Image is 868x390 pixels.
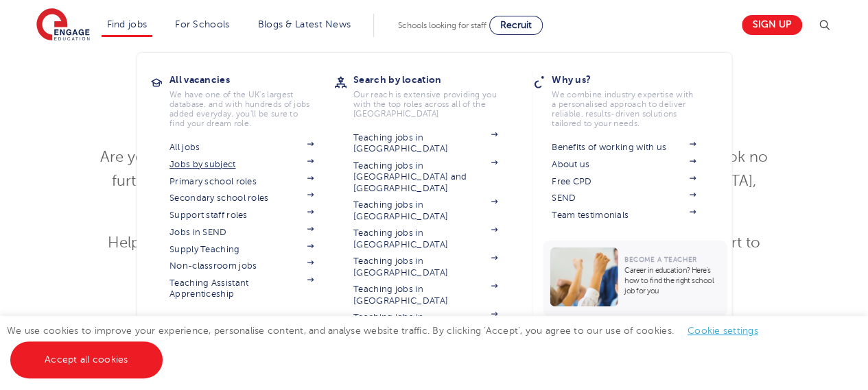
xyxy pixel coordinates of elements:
h3: Search by location [353,70,518,89]
a: All vacanciesWe have one of the UK's largest database. and with hundreds of jobs added everyday. ... [169,70,334,128]
span: Become a Teacher [624,256,696,263]
img: Engage Education [36,8,90,42]
h3: Why us? [552,70,716,89]
a: Teaching jobs in [GEOGRAPHIC_DATA] [353,228,497,250]
a: Sign up [742,15,802,35]
a: Secondary school roles [169,193,314,204]
a: Team testimonials [552,210,696,221]
a: Find jobs [107,19,148,29]
a: Teaching jobs in [GEOGRAPHIC_DATA] [353,312,497,334]
p: Our reach is extensive providing you with the top roles across all of the [GEOGRAPHIC_DATA] [353,90,497,119]
p: Career in education? Here’s how to find the right school job for you [624,265,720,296]
a: Jobs by subject [169,159,314,170]
a: Blogs & Latest News [258,19,351,29]
h1: EAL Teacher Jobs [97,90,771,125]
a: Free CPD [552,176,696,187]
a: Search by locationOur reach is extensive providing you with the top roles across all of the [GEOG... [353,70,518,119]
a: For Schools [175,19,229,29]
span: We use cookies to improve your experience, personalise content, and analyse website traffic. By c... [7,326,772,365]
h3: All vacancies [169,70,334,89]
a: Jobs in SEND [169,227,314,238]
a: Recruit [489,16,543,35]
a: Supply Teaching [169,244,314,255]
a: Accept all cookies [10,341,163,378]
p: Are you an EAL (English as an Additional Language) teacher looking for a new challenge? Look no f... [97,145,771,217]
a: Primary school roles [169,176,314,187]
a: Become a TeacherCareer in education? Here’s how to find the right school job for you [543,241,730,317]
a: SEND [552,193,696,204]
a: Teaching jobs in [GEOGRAPHIC_DATA] [353,256,497,278]
a: Teaching jobs in [GEOGRAPHIC_DATA] [353,199,497,222]
a: About us [552,159,696,170]
a: Teaching jobs in [GEOGRAPHIC_DATA] [353,132,497,155]
p: We have one of the UK's largest database. and with hundreds of jobs added everyday. you'll be sur... [169,90,314,128]
a: Teaching jobs in [GEOGRAPHIC_DATA] and [GEOGRAPHIC_DATA] [353,160,497,194]
a: Support staff roles [169,210,314,221]
a: Why us?We combine industry expertise with a personalised approach to deliver reliable, results-dr... [552,70,716,128]
a: Teaching Assistant Apprenticeship [169,278,314,300]
a: Teaching jobs in [GEOGRAPHIC_DATA] [353,284,497,306]
span: Schools looking for staff [398,21,486,30]
p: Help students develop essential language skills. We provide full training and ongoing support to ... [97,231,771,279]
a: Benefits of working with us [552,142,696,153]
p: We combine industry expertise with a personalised approach to deliver reliable, results-driven so... [552,90,696,128]
span: Recruit [500,20,532,30]
a: All jobs [169,142,314,153]
a: Non-classroom jobs [169,260,314,271]
a: Cookie settings [688,326,758,336]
